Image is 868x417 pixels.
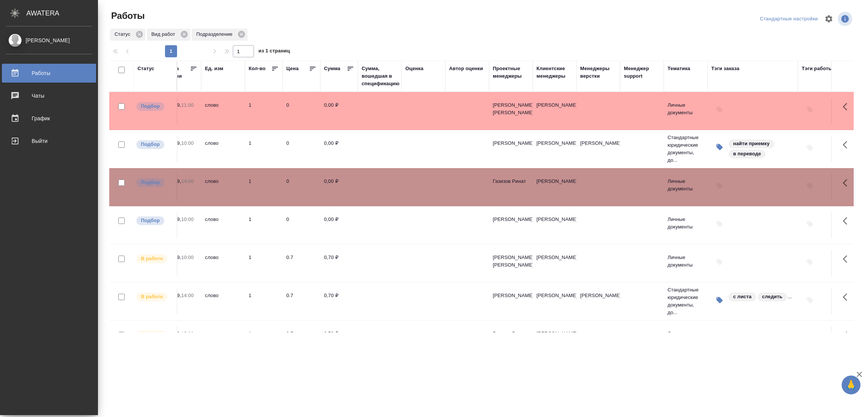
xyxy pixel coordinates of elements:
[6,36,92,44] div: [PERSON_NAME]
[838,174,856,192] button: Здесь прячутся важные кнопки
[147,29,190,41] div: Вид работ
[533,288,576,314] td: [PERSON_NAME]
[728,292,792,302] div: с листа, следить, направить на приемку
[167,223,197,231] p: 2025
[802,330,818,346] button: Добавить тэги
[320,174,358,200] td: 0,00 ₽
[201,136,245,162] td: слово
[838,212,856,230] button: Здесь прячутся важные кнопки
[141,255,163,262] p: В работе
[711,216,728,232] button: Добавить тэги
[136,216,173,226] div: Можно подбирать исполнителей
[533,250,576,276] td: [PERSON_NAME]
[141,179,160,186] p: Подбор
[802,254,818,270] button: Добавить тэги
[286,65,299,72] div: Цена
[493,65,529,80] div: Проектные менеджеры
[141,217,160,224] p: Подбор
[138,65,154,72] div: Статус
[802,140,818,156] button: Добавить тэги
[320,212,358,238] td: 0,00 ₽
[668,216,704,231] p: Личные документы
[668,101,704,117] p: Личные документы
[489,136,533,162] td: [PERSON_NAME]
[320,136,358,162] td: 0,00 ₽
[115,31,133,38] p: Статус
[820,10,838,28] span: Настроить таблицу
[245,288,283,314] td: 1
[245,98,283,124] td: 1
[6,113,92,124] div: График
[196,31,235,38] p: Подразделение
[26,6,98,21] div: AWATERA
[802,101,818,118] button: Добавить тэги
[181,178,194,184] p: 14:00
[201,174,245,200] td: слово
[283,288,320,314] td: 0.7
[668,254,704,269] p: Личные документы
[711,178,728,194] button: Добавить тэги
[533,326,576,353] td: [PERSON_NAME]
[201,326,245,353] td: слово
[167,109,197,117] p: 2025
[733,293,752,300] p: с листа
[668,330,704,345] p: Личные документы
[533,136,576,162] td: [PERSON_NAME]
[324,65,340,72] div: Сумма
[668,178,704,193] p: Личные документы
[489,288,533,314] td: [PERSON_NAME]
[580,292,616,299] p: [PERSON_NAME]
[283,174,320,200] td: 0
[245,212,283,238] td: 1
[624,65,660,80] div: Менеджер support
[181,293,194,298] p: 14:00
[2,132,96,150] a: Выйти
[728,139,794,159] div: найти приемку, в переводе
[493,254,529,269] p: [PERSON_NAME], [PERSON_NAME]
[320,98,358,124] td: 0,00 ₽
[449,65,483,72] div: Автор оценки
[201,288,245,314] td: слово
[167,185,197,193] p: 2025
[733,140,770,147] p: найти приемку
[320,250,358,276] td: 0,70 ₽
[167,299,197,307] p: 2025
[802,178,818,194] button: Добавить тэги
[711,101,728,118] button: Добавить тэги
[6,67,92,79] div: Работы
[489,326,533,353] td: Газизов Ринат
[2,64,96,83] a: Работы
[758,13,820,25] div: split button
[136,140,173,150] div: Можно подбирать исполнителей
[245,250,283,276] td: 1
[181,102,194,108] p: 11:00
[842,376,860,394] button: 🙏
[205,65,223,72] div: Ед. изм
[181,254,194,260] p: 10:00
[838,288,856,306] button: Здесь прячутся важные кнопки
[838,250,856,268] button: Здесь прячутся важные кнопки
[536,65,573,80] div: Клиентские менеджеры
[283,98,320,124] td: 0
[711,254,728,270] button: Добавить тэги
[711,292,728,308] button: Изменить тэги
[733,150,761,158] p: в переводе
[668,286,704,316] p: Стандартные юридические документы, до...
[181,331,194,336] p: 15:00
[136,292,173,302] div: Исполнитель выполняет работу
[2,109,96,128] a: График
[141,331,163,339] p: В работе
[258,46,290,57] span: из 1 страниц
[181,140,194,146] p: 10:00
[141,141,160,148] p: Подбор
[151,31,178,38] p: Вид работ
[802,65,833,72] div: Тэги работы
[533,174,576,200] td: [PERSON_NAME]
[493,101,529,117] p: [PERSON_NAME], [PERSON_NAME]
[362,65,399,87] div: Сумма, вошедшая в спецификацию
[489,212,533,238] td: [PERSON_NAME]
[283,326,320,353] td: 0.7
[320,326,358,353] td: 0,70 ₽
[283,250,320,276] td: 0.7
[283,212,320,238] td: 0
